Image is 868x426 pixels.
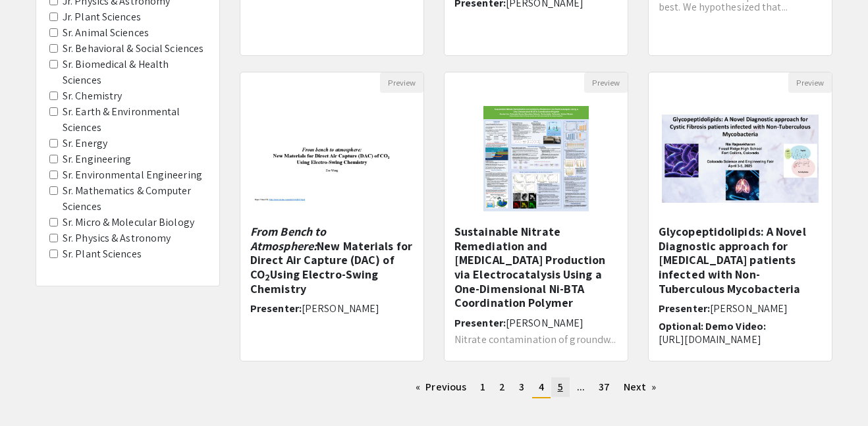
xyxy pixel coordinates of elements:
[454,225,618,310] h5: Sustainable Nitrate Remediation and [MEDICAL_DATA] Production via Electrocatalysis Using a One-Di...
[480,380,485,394] span: 1
[250,224,326,253] em: From Bench to Atmosphere:
[539,380,544,394] span: 4
[584,72,628,93] button: Preview
[558,380,563,394] span: 5
[63,88,122,104] label: Sr. Chemistry
[470,93,602,225] img: <p>Sustainable Nitrate Remediation and Ammonia Production via Electrocatalysis Using a One-Dimens...
[409,377,473,397] a: Previous page
[240,101,423,216] img: <p><em style="background-color: transparent; color: rgb(0, 0, 0);">From Bench to Atmosphere:</em>...
[659,319,766,333] span: Optional: Demo Video:
[63,9,141,25] label: Jr. Plant Sciences
[788,72,832,93] button: Preview
[599,380,610,394] span: 37
[240,377,832,398] ul: Pagination
[63,167,202,183] label: Sr. Environmental Engineering
[63,104,206,136] label: Sr. Earth & Environmental Sciences
[63,246,142,262] label: Sr. Plant Sciences
[250,225,414,296] h5: New Materials for Direct Air Capture (DAC) of CO Using Electro-Swing Chemistry
[302,302,379,315] span: [PERSON_NAME]
[454,334,618,345] p: Nitrate contamination of groundw...
[577,380,585,394] span: ...
[617,377,663,397] a: Next page
[63,151,132,167] label: Sr. Engineering
[380,72,423,93] button: Preview
[454,317,618,329] h6: Presenter:
[63,230,171,246] label: Sr. Physics & Astronomy
[63,41,203,57] label: Sr. Behavioral & Social Sciences
[659,333,822,346] p: [URL][DOMAIN_NAME]
[499,380,505,394] span: 2
[63,25,149,41] label: Sr. Animal Sciences
[265,271,270,283] sub: 2
[659,225,822,296] h5: Glycopeptidolipids: A Novel Diagnostic approach for [MEDICAL_DATA] patients infected with Non-Tub...
[444,72,628,361] div: Open Presentation <p>Sustainable Nitrate Remediation and Ammonia Production via Electrocatalysis ...
[63,136,107,151] label: Sr. Energy
[649,101,832,216] img: <p class="ql-align-center"><strong style="color: black;">Glycopeptidolipids: A Novel Diagnostic a...
[506,316,583,330] span: [PERSON_NAME]
[519,380,524,394] span: 3
[648,72,832,361] div: Open Presentation <p class="ql-align-center"><strong style="color: black;">Glycopeptidolipids: A ...
[659,302,822,315] h6: Presenter:
[63,57,206,88] label: Sr. Biomedical & Health Sciences
[710,302,788,315] span: [PERSON_NAME]
[240,72,424,361] div: Open Presentation <p><em style="background-color: transparent; color: rgb(0, 0, 0);">From Bench t...
[63,215,194,230] label: Sr. Micro & Molecular Biology
[63,183,206,215] label: Sr. Mathematics & Computer Sciences
[10,367,56,416] iframe: Chat
[250,302,414,315] h6: Presenter:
